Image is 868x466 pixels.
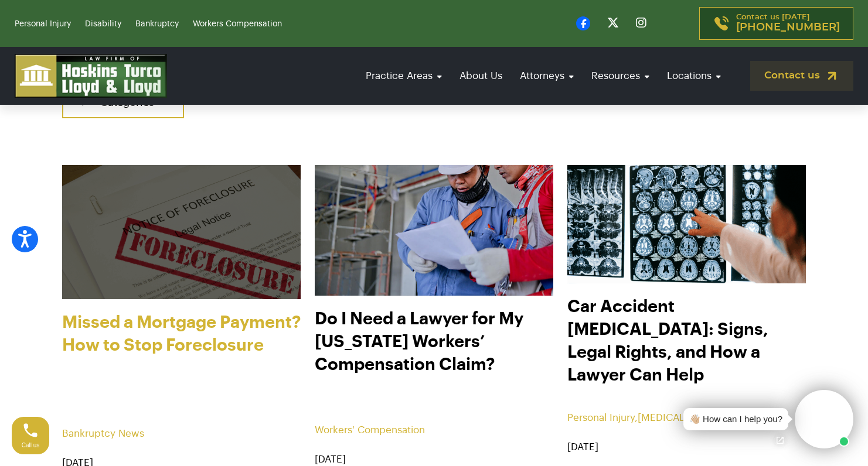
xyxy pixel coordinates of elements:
div: , [567,412,806,436]
a: Workers Compensation [193,20,282,28]
span: [PHONE_NUMBER] [736,22,840,33]
a: Resources [586,59,655,92]
span: Call us [22,442,40,448]
a: Practice Areas [360,59,448,92]
div: [DATE] [567,441,806,453]
a: [MEDICAL_DATA] [638,413,716,423]
a: Open chat [768,428,792,453]
a: Attorneys [514,59,580,92]
a: Contact us [DATE][PHONE_NUMBER] [699,7,853,40]
a: Disability [85,20,121,28]
a: Missed a Mortgage Payment? How to Stop Foreclosure [62,311,301,416]
p: Contact us [DATE] [736,13,840,33]
a: Do I Need a Lawyer for My [US_STATE] Workers’ Compensation Claim? [315,307,553,413]
img: logo [15,54,167,98]
a: Car Accident [MEDICAL_DATA]: Signs, Legal Rights, and How a Lawyer Can Help [567,295,806,400]
div: [DATE] [315,454,553,465]
a: Workers' Compensation [315,425,425,435]
a: Bankruptcy [135,20,179,28]
a: Bankruptcy News [62,429,144,438]
div: 👋🏼 How can I help you? [689,413,782,426]
a: Personal Injury [15,20,71,28]
a: About Us [454,59,508,92]
a: Locations [661,59,727,92]
a: Personal Injury [567,413,635,423]
img: Missed a mortgage payment [50,159,312,306]
a: Contact us [750,61,853,91]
